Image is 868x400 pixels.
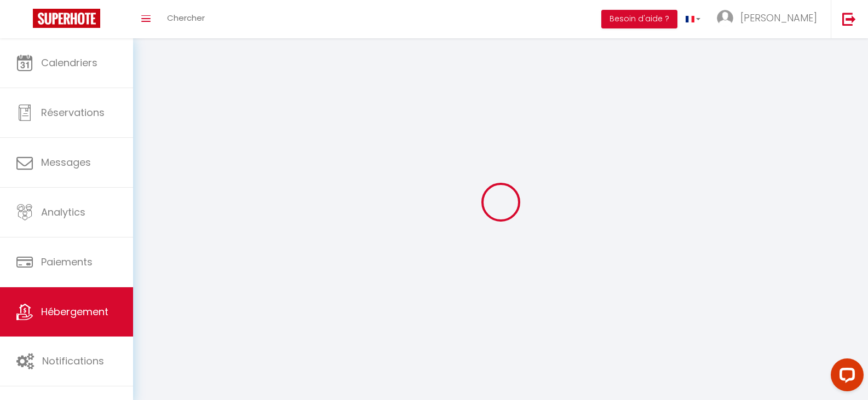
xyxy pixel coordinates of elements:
[41,255,93,269] span: Paiements
[717,10,733,26] img: ...
[41,205,85,219] span: Analytics
[167,12,205,24] span: Chercher
[42,354,104,368] span: Notifications
[601,10,677,28] button: Besoin d'aide ?
[41,106,105,119] span: Réservations
[33,9,100,28] img: Super Booking
[740,11,817,25] span: [PERSON_NAME]
[41,155,91,169] span: Messages
[842,12,856,26] img: logout
[822,354,868,400] iframe: LiveChat chat widget
[41,305,108,318] span: Hébergement
[41,56,97,69] span: Calendriers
